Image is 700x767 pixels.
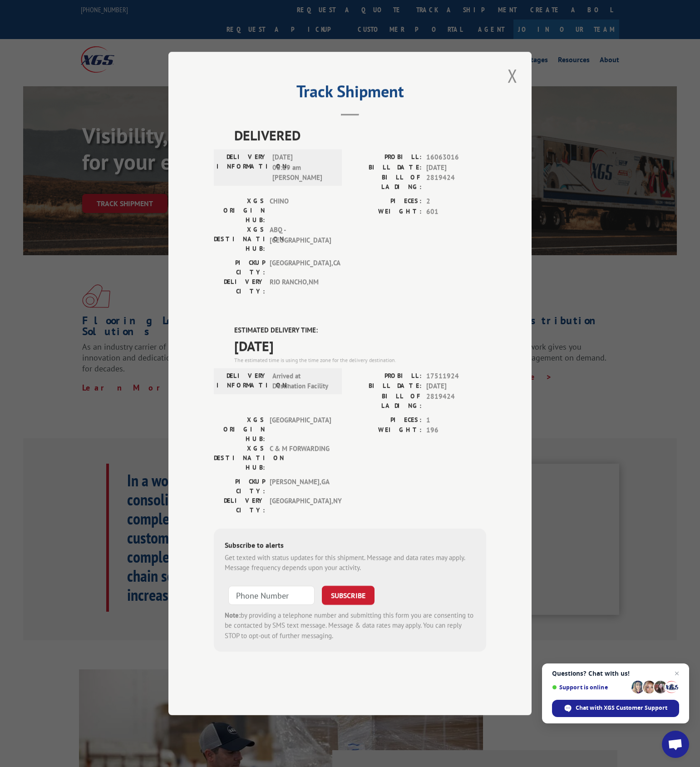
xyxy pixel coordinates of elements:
[552,684,628,691] span: Support is online
[270,415,331,444] span: [GEOGRAPHIC_DATA]
[225,553,475,573] div: Get texted with status updates for this shipment. Message and data rates may apply. Message frequ...
[426,163,486,173] span: [DATE]
[234,125,486,145] span: DELIVERED
[214,258,265,277] label: PICKUP CITY:
[426,207,486,217] span: 601
[270,444,331,472] span: C & M FORWARDING
[270,477,331,496] span: [PERSON_NAME] , GA
[350,425,422,435] label: WEIGHT:
[426,381,486,391] span: [DATE]
[426,391,486,411] span: 2819424
[228,586,315,605] input: Phone Number
[272,152,334,183] span: [DATE] 08:19 am [PERSON_NAME]
[270,258,331,277] span: [GEOGRAPHIC_DATA] , CA
[350,173,422,192] label: BILL OF LADING:
[214,496,265,515] label: DELIVERY CITY:
[214,477,265,496] label: PICKUP CITY:
[217,152,268,183] label: DELIVERY INFORMATION:
[225,610,475,641] div: by providing a telephone number and submitting this form you are consenting to be contacted by SM...
[270,225,331,253] span: ABQ - [GEOGRAPHIC_DATA]
[426,415,486,426] span: 1
[234,356,486,364] div: The estimated time is using the time zone for the delivery destination.
[576,704,667,712] span: Chat with XGS Customer Support
[350,163,422,173] label: BILL DATE:
[350,371,422,381] label: PROBILL:
[270,196,331,225] span: CHINO
[270,277,331,296] span: RIO RANCHO , NM
[217,371,268,391] label: DELIVERY INFORMATION:
[214,225,265,253] label: XGS DESTINATION HUB:
[214,415,265,444] label: XGS ORIGIN HUB:
[214,444,265,472] label: XGS DESTINATION HUB:
[234,336,486,356] span: [DATE]
[350,196,422,207] label: PIECES:
[350,391,422,411] label: BILL OF LADING:
[350,415,422,426] label: PIECES:
[552,700,679,717] span: Chat with XGS Customer Support
[270,496,331,515] span: [GEOGRAPHIC_DATA] , NY
[426,425,486,435] span: 196
[505,63,520,88] button: Close modal
[426,173,486,192] span: 2819424
[350,207,422,217] label: WEIGHT:
[426,196,486,207] span: 2
[426,371,486,381] span: 17511924
[225,539,475,553] div: Subscribe to alerts
[322,586,375,605] button: SUBSCRIBE
[552,670,679,677] span: Questions? Chat with us!
[350,381,422,391] label: BILL DATE:
[426,152,486,163] span: 16063016
[350,152,422,163] label: PROBILL:
[662,731,689,758] a: Open chat
[272,371,334,391] span: Arrived at Destination Facility
[234,325,486,336] label: ESTIMATED DELIVERY TIME:
[214,277,265,296] label: DELIVERY CITY:
[225,611,241,619] strong: Note:
[214,196,265,225] label: XGS ORIGIN HUB:
[214,85,486,102] h2: Track Shipment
